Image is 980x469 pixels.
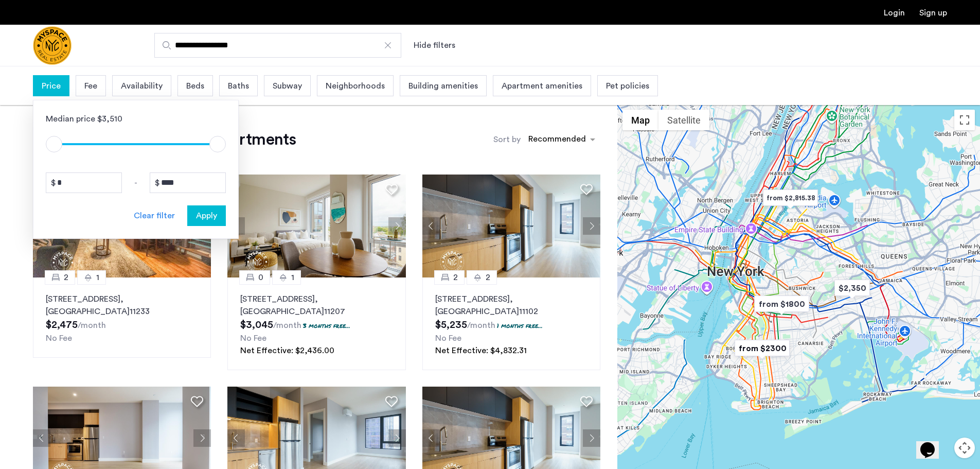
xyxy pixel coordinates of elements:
a: Registration [919,9,947,17]
div: Median price $3,510 [46,113,226,125]
span: Availability [121,80,163,92]
img: logo [33,26,72,65]
button: Show or hide filters [414,39,455,51]
span: Neighborhoods [326,80,385,92]
span: Subway [273,80,302,92]
span: Price [42,80,61,92]
input: Price to [150,172,226,193]
span: Baths [228,80,249,92]
span: Apartment amenities [502,80,582,92]
span: Beds [186,80,204,92]
span: - [134,177,137,189]
span: Apply [196,210,217,222]
button: button [187,205,226,226]
span: Pet policies [606,80,649,92]
a: Login [884,9,905,17]
div: Clear filter [134,210,175,222]
span: ngx-slider [46,136,62,152]
ngx-slider: ngx-slider [46,143,226,145]
a: Cazamio Logo [33,26,72,65]
input: Price from [46,172,122,193]
span: Building amenities [408,80,478,92]
input: Apartment Search [154,33,401,58]
span: Fee [84,80,97,92]
iframe: chat widget [916,428,949,459]
span: ngx-slider-max [209,136,226,152]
